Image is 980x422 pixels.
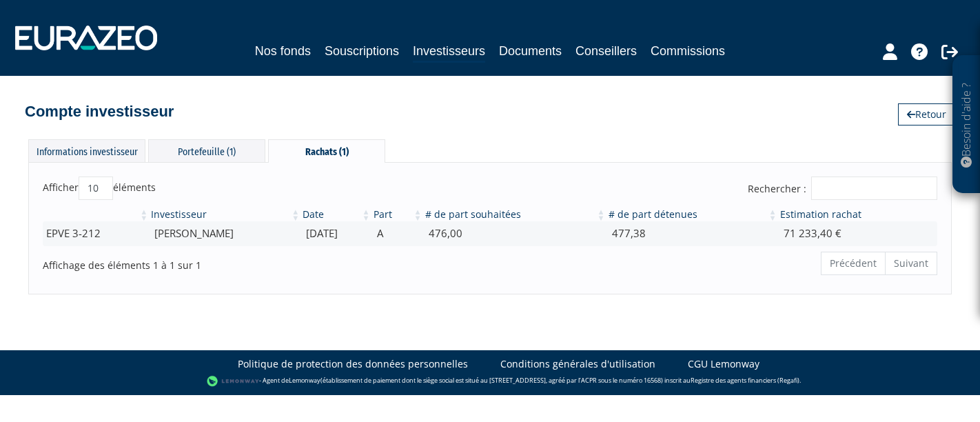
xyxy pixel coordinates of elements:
div: - Agent de (établissement de paiement dont le siège social est situé au [STREET_ADDRESS], agréé p... [14,374,966,388]
div: Informations investisseur [28,139,145,162]
a: Conditions générales d'utilisation [500,357,655,371]
a: Retour [898,103,955,125]
div: Affichage des éléments 1 à 1 sur 1 [43,250,403,272]
h4: Compte investisseur [25,103,174,120]
td: EPVE 3-212 [43,221,150,245]
th: # de part souhaitées: activer pour trier la colonne par ordre croissant [424,208,607,221]
td: A [372,221,424,245]
th: &nbsp;: activer pour trier la colonne par ordre croissant [43,208,150,221]
th: Estimation rachat [779,208,937,221]
td: 477,38 [607,221,779,245]
img: 1732889491-logotype_eurazeo_blanc_rvb.png [15,26,157,50]
th: # de part détenues: activer pour trier la colonne par ordre croissant [607,208,779,221]
a: CGU Lemonway [688,357,759,371]
a: Documents [499,41,562,61]
a: Politique de protection des données personnelles [238,357,468,371]
td: [PERSON_NAME] [150,221,301,245]
a: Commissions [651,41,725,61]
td: 71 233,40 € [779,221,937,245]
input: Rechercher : [811,177,937,200]
label: Rechercher : [748,177,937,200]
a: Registre des agents financiers (Regafi) [691,376,799,385]
td: 476,00 [424,221,607,245]
label: Afficher éléments [43,177,156,200]
div: Portefeuille (1) [148,139,265,162]
a: Nos fonds [255,41,311,61]
th: Date: activer pour trier la colonne par ordre croissant [301,208,371,221]
a: Conseillers [575,41,637,61]
th: Investisseur: activer pour trier la colonne par ordre croissant [150,208,301,221]
div: Rachats (1) [268,139,385,163]
a: Investisseurs [413,41,485,63]
td: [DATE] [301,221,371,245]
a: Souscriptions [325,41,399,61]
p: Besoin d'aide ? [959,63,974,187]
th: Part: activer pour trier la colonne par ordre croissant [372,208,424,221]
select: Afficheréléments [79,177,113,200]
img: logo-lemonway.png [207,374,260,388]
a: Lemonway [289,376,320,385]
